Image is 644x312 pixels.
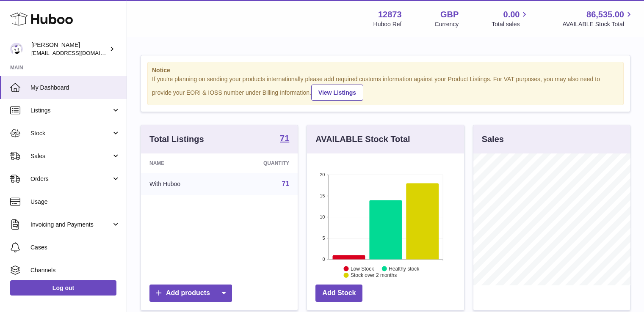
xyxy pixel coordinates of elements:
[224,153,298,173] th: Quantity
[373,20,402,28] div: Huboo Ref
[492,20,529,28] span: Total sales
[315,285,362,302] a: Add Stock
[320,193,325,198] text: 15
[435,20,459,28] div: Currency
[30,129,111,137] span: Stock
[320,214,325,219] text: 10
[562,9,634,28] a: 86,535.00 AVAILABLE Stock Total
[152,66,619,74] strong: Notice
[31,49,124,56] span: [EMAIL_ADDRESS][DOMAIN_NAME]
[378,9,402,20] strong: 12873
[10,280,116,296] a: Log out
[152,75,619,101] div: If you're planning on sending your products internationally please add required customs informati...
[492,9,529,28] a: 0.00 Total sales
[315,134,410,145] h3: AVAILABLE Stock Total
[30,266,120,274] span: Channels
[30,244,120,252] span: Cases
[30,221,111,229] span: Invoicing and Payments
[323,257,325,262] text: 0
[440,9,459,20] strong: GBP
[282,180,290,187] a: 71
[10,43,23,55] img: tikhon.oleinikov@sleepandglow.com
[482,134,504,145] h3: Sales
[30,198,120,206] span: Usage
[389,265,420,271] text: Healthy stock
[503,9,520,20] span: 0.00
[323,235,325,241] text: 5
[351,272,397,278] text: Stock over 2 months
[280,134,289,144] a: 71
[30,152,111,160] span: Sales
[141,153,224,173] th: Name
[31,41,108,57] div: [PERSON_NAME]
[351,265,374,271] text: Low Stock
[311,85,363,101] a: View Listings
[30,107,111,115] span: Listings
[586,9,624,20] span: 86,535.00
[149,285,232,302] a: Add products
[320,172,325,177] text: 20
[30,175,111,183] span: Orders
[30,84,120,92] span: My Dashboard
[280,134,289,142] strong: 71
[141,173,224,195] td: With Huboo
[149,134,204,145] h3: Total Listings
[562,20,634,28] span: AVAILABLE Stock Total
